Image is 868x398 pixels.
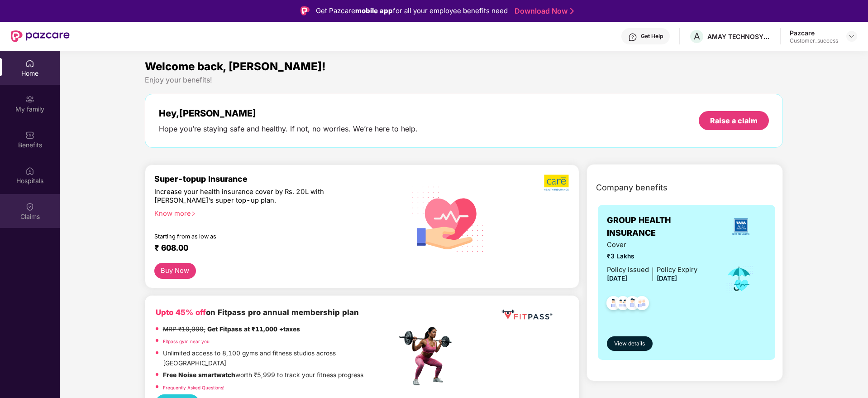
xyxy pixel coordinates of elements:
span: [DATE] [657,275,677,282]
div: Policy Expiry [657,265,697,275]
img: svg+xml;base64,PHN2ZyB3aWR0aD0iMjAiIGhlaWdodD0iMjAiIHZpZXdCb3g9IjAgMCAyMCAyMCIgZmlsbD0ibm9uZSIgeG... [25,95,34,104]
span: View details [614,340,645,348]
img: New Pazcare Logo [11,30,70,42]
img: svg+xml;base64,PHN2ZyBpZD0iQmVuZWZpdHMiIHhtbG5zPSJodHRwOi8vd3d3LnczLm9yZy8yMDAwL3N2ZyIgd2lkdGg9Ij... [25,131,34,140]
div: Super-topup Insurance [154,174,397,184]
strong: mobile app [355,6,393,15]
div: Pazcare [790,29,838,37]
img: insurerLogo [729,214,753,239]
b: Upto 45% off [156,308,206,317]
img: svg+xml;base64,PHN2ZyBpZD0iQ2xhaW0iIHhtbG5zPSJodHRwOi8vd3d3LnczLm9yZy8yMDAwL3N2ZyIgd2lkdGg9IjIwIi... [25,202,34,211]
div: Enjoy your benefits! [145,75,783,85]
div: Get Help [641,33,663,40]
img: svg+xml;base64,PHN2ZyB4bWxucz0iaHR0cDovL3d3dy53My5vcmcvMjAwMC9zdmciIHdpZHRoPSI0OC45NDMiIGhlaWdodD... [621,293,644,315]
div: Customer_success [790,37,838,44]
span: [DATE] [607,275,627,282]
img: fpp.png [396,325,460,388]
div: Get Pazcare for all your employee benefits need [316,5,508,16]
p: Unlimited access to 8,100 gyms and fitness studios across [GEOGRAPHIC_DATA] [163,349,396,368]
img: svg+xml;base64,PHN2ZyB4bWxucz0iaHR0cDovL3d3dy53My5vcmcvMjAwMC9zdmciIHhtbG5zOnhsaW5rPSJodHRwOi8vd3... [405,175,491,262]
div: Policy issued [607,265,649,275]
div: Hope you’re staying safe and healthy. If not, no worries. We’re here to help. [159,124,418,134]
img: fppp.png [500,306,554,323]
span: Company benefits [596,181,668,194]
img: svg+xml;base64,PHN2ZyB4bWxucz0iaHR0cDovL3d3dy53My5vcmcvMjAwMC9zdmciIHdpZHRoPSI0OC45NDMiIGhlaWdodD... [631,293,653,315]
a: Fitpass gym near you [163,339,210,344]
a: Download Now [515,6,571,16]
img: Logo [300,6,310,15]
strong: Get Fitpass at ₹11,000 +taxes [207,325,300,333]
div: ₹ 608.00 [154,243,388,254]
img: svg+xml;base64,PHN2ZyB4bWxucz0iaHR0cDovL3d3dy53My5vcmcvMjAwMC9zdmciIHdpZHRoPSI0OC45MTUiIGhlaWdodD... [612,293,634,315]
div: AMAY TECHNOSYSTEMS PRIVATE LIMITED [707,32,771,41]
img: svg+xml;base64,PHN2ZyBpZD0iSG9zcGl0YWxzIiB4bWxucz0iaHR0cDovL3d3dy53My5vcmcvMjAwMC9zdmciIHdpZHRoPS... [25,166,34,175]
button: Buy Now [154,263,196,279]
img: icon [725,264,754,294]
span: right [191,211,196,216]
strong: Free Noise smartwatch [163,371,235,379]
span: GROUP HEALTH INSURANCE [607,214,715,240]
img: b5dec4f62d2307b9de63beb79f102df3.png [544,174,570,191]
img: svg+xml;base64,PHN2ZyB4bWxucz0iaHR0cDovL3d3dy53My5vcmcvMjAwMC9zdmciIHdpZHRoPSI0OC45NDMiIGhlaWdodD... [602,293,625,315]
span: ₹3 Lakhs [607,252,697,262]
div: Raise a claim [710,116,758,126]
span: A [694,31,700,42]
div: Hey, [PERSON_NAME] [159,108,418,119]
img: Stroke [570,6,574,16]
button: View details [607,336,653,351]
span: Welcome back, [PERSON_NAME]! [145,60,326,73]
img: svg+xml;base64,PHN2ZyBpZD0iRHJvcGRvd24tMzJ4MzIiIHhtbG5zPSJodHRwOi8vd3d3LnczLm9yZy8yMDAwL3N2ZyIgd2... [848,33,855,40]
img: svg+xml;base64,PHN2ZyBpZD0iSGVscC0zMngzMiIgeG1sbnM9Imh0dHA6Ly93d3cudzMub3JnLzIwMDAvc3ZnIiB3aWR0aD... [628,33,637,42]
div: Increase your health insurance cover by Rs. 20L with [PERSON_NAME]’s super top-up plan. [154,188,358,205]
b: on Fitpass pro annual membership plan [156,308,359,317]
a: Frequently Asked Questions! [163,385,224,390]
span: Cover [607,240,697,250]
del: MRP ₹19,999, [163,325,205,333]
div: Know more [154,209,391,216]
img: svg+xml;base64,PHN2ZyBpZD0iSG9tZSIgeG1sbnM9Imh0dHA6Ly93d3cudzMub3JnLzIwMDAvc3ZnIiB3aWR0aD0iMjAiIG... [25,59,34,68]
div: Starting from as low as [154,233,358,239]
p: worth ₹5,999 to track your fitness progress [163,370,363,380]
